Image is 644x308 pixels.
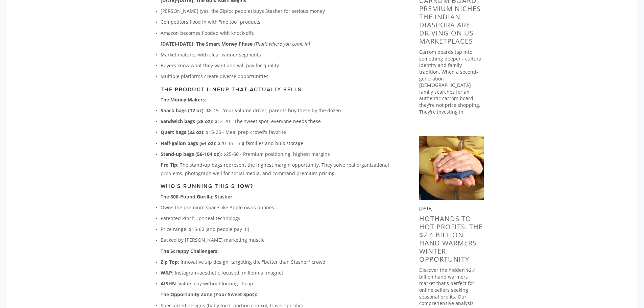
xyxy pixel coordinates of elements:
strong: The Money Makers: [161,96,206,103]
strong: W&P [161,269,172,276]
strong: AISHN [161,280,176,287]
strong: The Opportunity Zone (Your Sweet Spot): [161,291,257,298]
strong: Pro Tip [161,162,177,168]
p: Price range: $15-60 (and people pay it!) [161,225,398,233]
p: : The stand-up bags represent the highest margin opportunity. They solve real organizational prob... [161,161,398,177]
p: : Innovative zip design, targeting the "better than Stasher" crowd [161,258,398,266]
p: Competitors flood in with "me too" products [161,18,398,26]
p: : $20-35 - Big families and bulk storage [161,139,398,147]
h3: The Product Lineup That Actually Sells [161,86,398,93]
time: [DATE] [419,205,432,211]
p: : $8-15 - Your volume driver, parents buy these by the dozen [161,106,398,115]
p: [PERSON_NAME] (yes, the Ziploc people) buys Stasher for serious money [161,7,398,15]
p: Carrom boards tap into something deeper - cultural identity and family tradition. When a second-g... [419,49,484,122]
p: Patented Pinch-Loc seal technology [161,214,398,222]
a: HotHands to Hot Profits: The $2.4 Billion Hand Warmers Winter Opportunity [419,214,483,264]
strong: Sandwich bags (28 oz) [161,118,212,124]
strong: Zip Top [161,259,178,265]
p: : Instagram-aesthetic focused, millennial magnet [161,268,398,277]
p: Buyers know what they want and will pay for quality [161,61,398,70]
img: HotHands to Hot Profits: The $2.4 Billion Hand Warmers Winter Opportunity [419,136,484,200]
strong: Quart bags (32 oz) [161,129,203,135]
p: : $12-20 - The sweet spot, everyone needs these [161,117,398,125]
h3: Who's Running This Show? [161,183,398,189]
strong: Snack bags (12 oz) [161,107,204,114]
p: : $15-25 - Meal prep crowd's favorite [161,128,398,136]
em: (That's where you come in) [254,41,310,47]
strong: Stand-up bags (56-104 oz) [161,151,221,157]
strong: The 800-Pound Gorilla: Stasher [161,193,232,200]
p: Market matures with clear winner segments [161,50,398,59]
strong: The Scrappy Challengers: [161,248,219,254]
p: Amazon becomes flooded with knock-offs [161,29,398,37]
p: : Value play without looking cheap [161,279,398,288]
strong: [DATE]-[DATE]: The Smart Money Phase [161,41,253,47]
p: Multiple platforms create diverse opportunities [161,72,398,80]
p: : $25-60 - Premium positioning, highest margins [161,150,398,158]
p: Backed by [PERSON_NAME] marketing muscle [161,236,398,244]
strong: Half-gallon bags (64 oz) [161,140,215,146]
p: Owns the premium space like Apple owns phones [161,203,398,212]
